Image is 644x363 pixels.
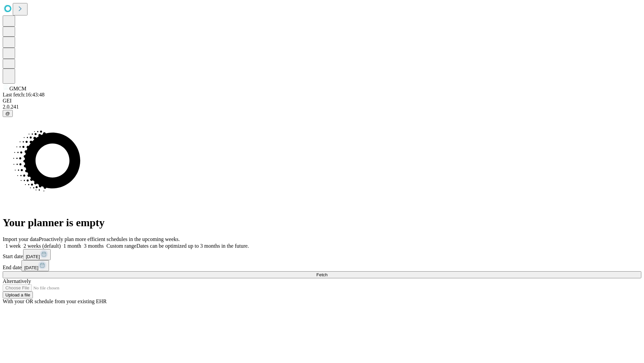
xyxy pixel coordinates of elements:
[3,98,641,104] div: GEI
[316,272,327,277] span: Fetch
[23,243,61,249] span: 2 weeks (default)
[39,236,180,242] span: Proactively plan more efficient schedules in the upcoming weeks.
[137,243,249,249] span: Dates can be optimized up to 3 months in the future.
[3,249,641,260] div: Start date
[3,104,641,110] div: 2.0.241
[9,86,26,91] span: GMCM
[26,254,40,259] span: [DATE]
[5,243,21,249] span: 1 week
[3,216,641,229] h1: Your planner is empty
[3,291,33,298] button: Upload a file
[3,110,13,117] button: @
[3,260,641,271] div: End date
[21,260,49,271] button: [DATE]
[3,298,107,304] span: With your OR schedule from your existing EHR
[84,243,104,249] span: 3 months
[24,265,38,270] span: [DATE]
[3,236,39,242] span: Import your data
[3,92,45,97] span: Last fetch: 16:43:48
[63,243,81,249] span: 1 month
[3,278,31,284] span: Alternatively
[23,249,51,260] button: [DATE]
[106,243,136,249] span: Custom range
[5,111,10,116] span: @
[3,271,641,278] button: Fetch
